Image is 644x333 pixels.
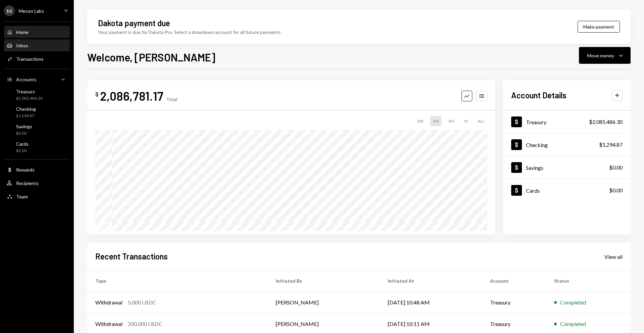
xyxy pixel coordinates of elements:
[16,77,37,82] div: Accounts
[16,56,44,62] div: Transactions
[4,139,70,155] a: Cards$0.00
[503,156,631,179] a: Savings$0.00
[4,26,70,38] a: Home
[87,50,215,64] h1: Welcome, [PERSON_NAME]
[482,292,546,313] td: Treasury
[16,148,29,154] div: $0.00
[4,39,70,51] a: Inbox
[609,186,623,194] div: $0.00
[560,320,586,328] div: Completed
[16,141,29,147] div: Cards
[16,29,29,35] div: Home
[87,270,268,292] th: Type
[589,118,623,126] div: $2,085,486.30
[16,43,28,48] div: Inbox
[4,87,70,103] a: Treasury$2,085,486.30
[100,88,163,103] div: 2,086,781.17
[268,270,380,292] th: Initiated By
[461,116,471,126] div: 1Y
[430,116,441,126] div: 1M
[475,116,487,126] div: ALL
[16,131,32,136] div: $0.00
[4,53,70,65] a: Transactions
[414,116,426,126] div: 1W
[546,270,631,292] th: Status
[578,21,620,33] button: Make payment
[4,177,70,189] a: Recipients
[16,89,43,94] div: Treasury
[526,187,540,194] div: Cards
[604,253,623,260] a: View all
[128,298,156,306] div: 5,000 USDC
[579,47,631,64] button: Move money
[4,73,70,85] a: Accounts
[4,122,70,138] a: Savings$0.00
[16,180,39,186] div: Recipients
[128,320,162,328] div: 200,000 USDC
[95,298,122,306] div: Withdrawal
[4,190,70,202] a: Team
[604,253,623,260] div: View all
[380,292,482,313] td: [DATE] 10:48 AM
[503,110,631,133] a: Treasury$2,085,486.30
[560,298,586,306] div: Completed
[16,124,32,129] div: Savings
[16,113,36,119] div: $1,294.87
[4,5,15,16] div: M
[95,320,122,328] div: Withdrawal
[16,167,35,173] div: Rewards
[380,270,482,292] th: Initiated At
[511,90,567,101] h2: Account Details
[4,163,70,176] a: Rewards
[4,104,70,120] a: Checking$1,294.87
[95,251,168,262] h2: Recent Transactions
[95,91,99,98] div: $
[19,8,44,14] div: Meson Labs
[609,163,623,172] div: $0.00
[526,164,543,171] div: Savings
[98,29,282,36] div: Your payment is due for Dakota Pro. Select a drawdown account for all future payments.
[503,179,631,201] a: Cards$0.00
[16,106,36,112] div: Checking
[482,270,546,292] th: Account
[166,96,177,102] div: Total
[503,133,631,156] a: Checking$1,294.87
[16,194,28,199] div: Team
[268,292,380,313] td: [PERSON_NAME]
[587,52,614,59] div: Move money
[16,96,43,101] div: $2,085,486.30
[526,142,548,148] div: Checking
[98,17,170,29] div: Dakota payment due
[526,119,546,125] div: Treasury
[445,116,457,126] div: 3M
[599,141,623,149] div: $1,294.87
